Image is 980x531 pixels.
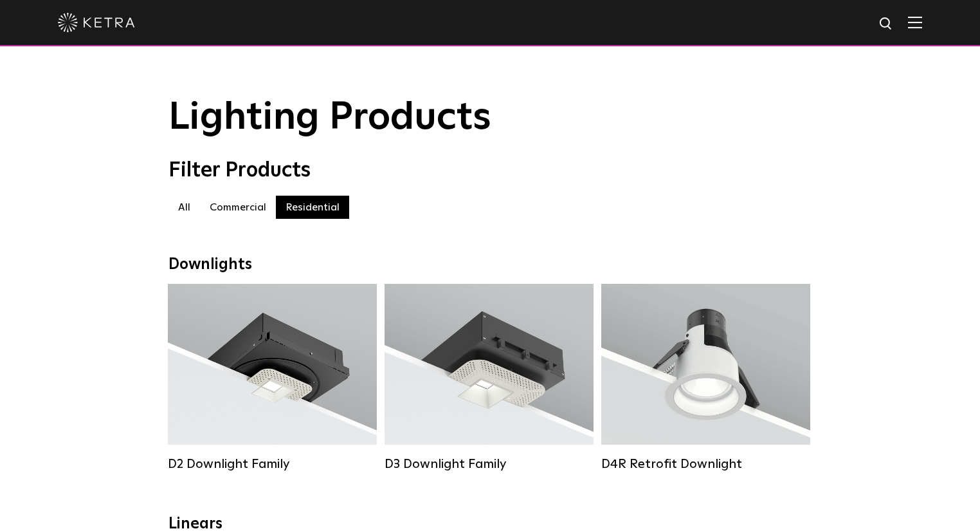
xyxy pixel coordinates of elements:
a: D4R Retrofit Downlight Lumen Output:800Colors:White / BlackBeam Angles:15° / 25° / 40° / 60°Watta... [601,284,810,472]
img: ketra-logo-2019-white [58,13,135,32]
a: D2 Downlight Family Lumen Output:1200Colors:White / Black / Gloss Black / Silver / Bronze / Silve... [168,284,377,472]
span: Lighting Products [168,98,491,137]
img: search icon [878,16,894,32]
div: Downlights [168,256,812,274]
label: All [168,196,200,219]
img: Hamburger%20Nav.svg [908,16,922,28]
label: Residential [276,196,349,219]
div: D3 Downlight Family [385,456,594,472]
div: Filter Products [168,158,812,183]
a: D3 Downlight Family Lumen Output:700 / 900 / 1100Colors:White / Black / Silver / Bronze / Paintab... [385,284,594,472]
label: Commercial [200,196,276,219]
div: D2 Downlight Family [168,456,377,472]
div: D4R Retrofit Downlight [601,456,810,472]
